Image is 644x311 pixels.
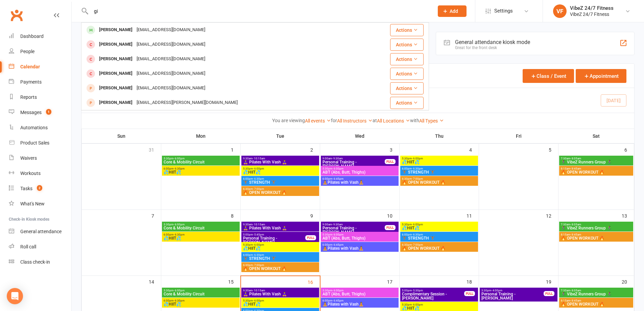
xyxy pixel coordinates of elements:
span: 5:30pm [243,243,318,246]
span: 💦HIIT💦 [402,306,477,310]
span: 8:15am [560,299,632,302]
span: 5:30pm [163,157,238,160]
div: 14 [149,276,161,287]
a: What's New [9,196,71,212]
span: - 5:45pm [253,233,264,236]
span: - 6:30pm [173,233,185,236]
div: 18 [467,276,479,287]
span: 💦HIIT💦 [163,170,238,174]
div: Great for the front desk [455,45,530,50]
div: 3 [390,144,399,155]
span: 5:30pm [243,167,318,170]
span: Core & Mobility Circuit [163,160,238,164]
span: 7:30am [560,223,632,226]
span: 5:00pm [402,289,464,292]
span: - 6:00pm [173,157,185,160]
th: Sun [82,129,161,143]
span: - 10:15am [253,289,265,292]
div: 10 [387,210,399,221]
span: - 6:30pm [412,233,423,236]
strong: at [373,118,377,123]
span: 6:00pm [322,299,397,302]
span: Add [450,8,458,14]
span: 5:30pm [163,289,238,292]
span: - 6:00pm [332,289,343,292]
button: Actions [390,97,424,109]
div: VibeZ 24/7 Fitness [570,5,614,11]
button: Actions [390,68,424,80]
span: - 7:00pm [253,264,264,267]
button: Appointment [576,69,626,83]
span: 🧘Pilates with Vash🧘 [322,302,397,306]
div: [PERSON_NAME] [97,25,135,35]
button: Actions [390,39,424,51]
div: General attendance kiosk mode [455,39,530,45]
span: 8:15am [560,233,632,236]
div: 2 [310,144,320,155]
span: - 6:00pm [253,299,264,302]
span: 7:30am [560,157,632,160]
span: - 6:00pm [173,223,185,226]
a: Clubworx [8,7,25,24]
span: 6:00pm [322,243,397,246]
span: - 4:00pm [491,289,502,292]
div: Messages [20,110,42,115]
span: 🏃‍♀️ VibeZ Runners Group 🏃‍♀️ [560,160,632,164]
span: 9:30am [243,157,318,160]
th: Sat [558,129,634,143]
span: - 7:00pm [253,187,264,191]
span: 🏋🏽 STRENGTH 🏋🏽 [402,236,477,240]
span: 9:00am [322,157,385,160]
a: Calendar [9,59,71,74]
span: - 8:05am [570,157,581,160]
span: 7:30am [560,289,632,292]
span: 🔥 OPEN WORKOUT 🔥 [243,267,318,271]
span: 5:30pm [322,167,397,170]
span: 🏋🏽 STRENGTH 🏋🏽 [402,170,477,174]
div: [PERSON_NAME] [97,98,135,108]
div: Calendar [20,64,40,69]
span: ABT (Abs, Butt, Thighs) [322,170,397,174]
a: General attendance kiosk mode [9,224,71,239]
span: 🧘‍♀️ Pilates With Vash 🧘‍♀️ [243,160,318,164]
div: General attendance [20,229,62,234]
div: [EMAIL_ADDRESS][DOMAIN_NAME] [135,25,207,35]
div: Open Intercom Messenger [7,288,23,304]
a: Tasks 2 [9,181,71,196]
div: Tasks [20,186,32,191]
span: 6:00pm [402,167,477,170]
a: Reports [9,90,71,105]
a: All Types [419,118,444,124]
span: - 6:30pm [253,253,264,257]
div: What's New [20,201,45,206]
div: 4 [469,144,479,155]
div: Automations [20,125,48,130]
a: Roll call [9,239,71,254]
div: 1 [231,144,240,155]
button: Actions [390,53,424,65]
a: Dashboard [9,29,71,44]
span: - 6:30pm [173,167,185,170]
span: - 9:30am [332,157,343,160]
span: - 8:05am [570,289,581,292]
span: - 6:45pm [332,177,343,180]
strong: for [331,118,337,123]
span: - 6:45pm [332,243,343,246]
span: - 8:45am [570,233,581,236]
div: 13 [622,210,634,221]
span: - 6:00pm [412,223,423,226]
span: 6:00pm [163,299,238,302]
span: 💦HIIT💦 [402,160,477,164]
a: Workouts [9,166,71,181]
div: VF [553,4,567,18]
div: Reports [20,94,37,100]
span: - 6:30pm [412,167,423,170]
span: 3:30pm [481,289,544,292]
div: [PERSON_NAME] [97,83,135,93]
span: - 7:00pm [412,243,423,246]
div: 8 [231,210,240,221]
div: 31 [149,144,161,155]
button: Add [438,5,467,17]
span: 6:30pm [243,187,318,191]
a: People [9,44,71,59]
